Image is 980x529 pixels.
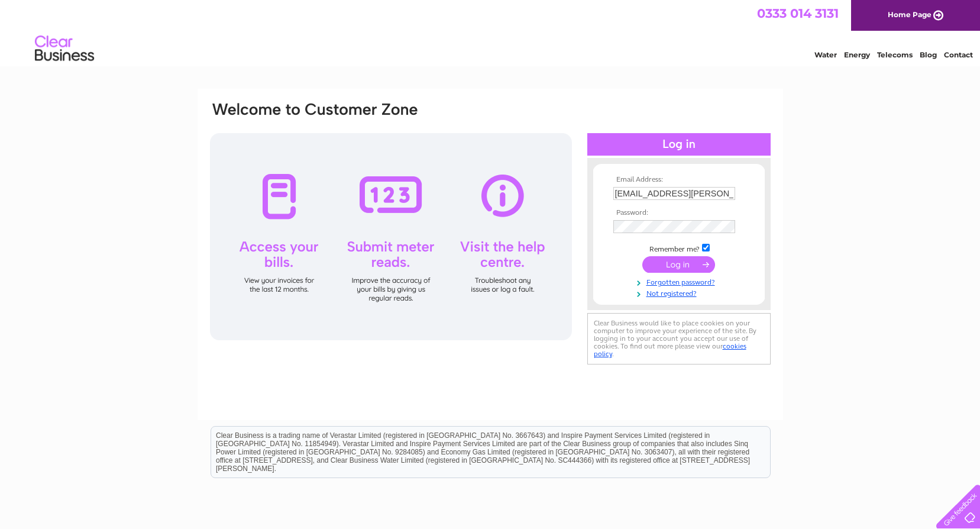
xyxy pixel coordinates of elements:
[920,50,937,59] a: Blog
[211,7,770,57] div: Clear Business is a trading name of Verastar Limited (registered in [GEOGRAPHIC_DATA] No. 3667643...
[642,256,715,273] input: Submit
[610,209,748,217] th: Password:
[877,50,913,59] a: Telecoms
[587,313,771,365] div: Clear Business would like to place cookies on your computer to improve your experience of the sit...
[844,50,870,59] a: Energy
[814,50,837,59] a: Water
[613,276,748,287] a: Forgotten password?
[757,6,839,21] a: 0333 014 3131
[610,176,748,184] th: Email Address:
[594,342,746,358] a: cookies policy
[613,287,748,298] a: Not registered?
[944,50,973,59] a: Contact
[610,242,748,254] td: Remember me?
[34,31,95,67] img: logo.png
